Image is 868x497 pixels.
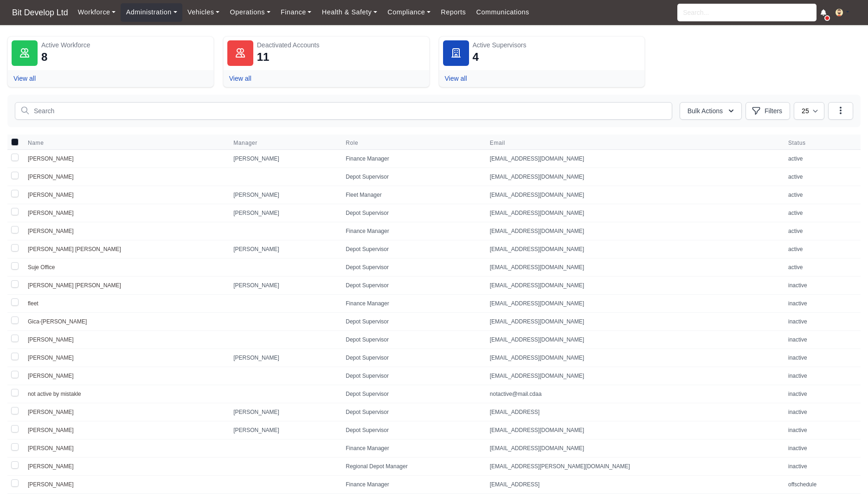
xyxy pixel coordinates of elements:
[228,240,340,258] td: [PERSON_NAME]
[484,385,783,403] td: notactive@mail.cdaa
[783,204,861,222] td: active
[28,192,74,198] a: [PERSON_NAME]
[340,295,484,313] td: Finance Manager
[228,349,340,367] td: [PERSON_NAME]
[680,102,742,120] button: Bulk Actions
[28,373,74,379] a: [PERSON_NAME]
[436,3,471,21] a: Reports
[783,403,861,421] td: inactive
[484,222,783,240] td: [EMAIL_ADDRESS][DOMAIN_NAME]
[783,277,861,295] td: inactive
[28,155,74,162] a: [PERSON_NAME]
[28,228,74,234] a: [PERSON_NAME]
[340,222,484,240] td: Finance Manager
[41,50,47,65] div: 8
[484,150,783,168] td: [EMAIL_ADDRESS][DOMAIN_NAME]
[788,139,855,147] span: Status
[783,186,861,204] td: active
[28,210,74,216] a: [PERSON_NAME]
[484,331,783,349] td: [EMAIL_ADDRESS][DOMAIN_NAME]
[28,336,74,343] a: [PERSON_NAME]
[257,50,270,65] div: 11
[229,75,251,82] a: View all
[346,139,366,147] button: Role
[28,409,74,415] a: [PERSON_NAME]
[228,204,340,222] td: [PERSON_NAME]
[746,102,790,120] button: Filters
[484,439,783,458] td: [EMAIL_ADDRESS][DOMAIN_NAME]
[228,403,340,421] td: [PERSON_NAME]
[340,421,484,439] td: Depot Supervisor
[276,3,317,21] a: Finance
[28,427,74,433] a: [PERSON_NAME]
[233,139,265,147] button: Manager
[484,168,783,186] td: [EMAIL_ADDRESS][DOMAIN_NAME]
[340,258,484,277] td: Depot Supervisor
[225,3,275,21] a: Operations
[28,318,87,325] a: Gica-[PERSON_NAME]
[257,40,425,50] div: Deactivated Accounts
[28,246,121,252] a: [PERSON_NAME] [PERSON_NAME]
[182,3,225,21] a: Vehicles
[340,349,484,367] td: Depot Supervisor
[340,439,484,458] td: Finance Manager
[340,385,484,403] td: Depot Supervisor
[317,3,383,21] a: Health & Safety
[783,385,861,403] td: inactive
[783,258,861,277] td: active
[484,240,783,258] td: [EMAIL_ADDRESS][DOMAIN_NAME]
[340,204,484,222] td: Depot Supervisor
[233,139,257,147] span: Manager
[28,174,74,180] a: [PERSON_NAME]
[28,300,39,307] a: fleet
[783,240,861,258] td: active
[7,4,73,22] a: Bit Develop Ltd
[445,75,467,82] a: View all
[340,168,484,186] td: Depot Supervisor
[340,331,484,349] td: Depot Supervisor
[783,458,861,476] td: inactive
[228,421,340,439] td: [PERSON_NAME]
[783,222,861,240] td: active
[13,75,36,82] a: View all
[783,295,861,313] td: inactive
[340,150,484,168] td: Finance Manager
[484,367,783,385] td: [EMAIL_ADDRESS][DOMAIN_NAME]
[783,421,861,439] td: inactive
[484,277,783,295] td: [EMAIL_ADDRESS][DOMAIN_NAME]
[783,313,861,331] td: inactive
[484,349,783,367] td: [EMAIL_ADDRESS][DOMAIN_NAME]
[340,403,484,421] td: Depot Supervisor
[340,186,484,204] td: Fleet Manager
[28,139,44,147] span: Name
[228,186,340,204] td: [PERSON_NAME]
[228,150,340,168] td: [PERSON_NAME]
[783,168,861,186] td: active
[121,3,182,21] a: Administration
[484,403,783,421] td: [EMAIL_ADDRESS]
[7,3,73,22] span: Bit Develop Ltd
[484,421,783,439] td: [EMAIL_ADDRESS][DOMAIN_NAME]
[484,476,783,494] td: [EMAIL_ADDRESS]
[484,186,783,204] td: [EMAIL_ADDRESS][DOMAIN_NAME]
[340,277,484,295] td: Depot Supervisor
[346,139,358,147] span: Role
[15,102,672,120] input: Search
[382,3,436,21] a: Compliance
[73,3,121,21] a: Workforce
[28,264,55,271] a: Suje Office
[471,3,534,21] a: Communications
[783,476,861,494] td: offschedule
[340,367,484,385] td: Depot Supervisor
[783,150,861,168] td: active
[28,355,74,361] a: [PERSON_NAME]
[484,458,783,476] td: [EMAIL_ADDRESS][PERSON_NAME][DOMAIN_NAME]
[340,240,484,258] td: Depot Supervisor
[783,367,861,385] td: inactive
[28,391,81,397] a: not active by mistakle
[340,458,484,476] td: Regional Depot Manager
[473,50,479,65] div: 4
[783,331,861,349] td: inactive
[677,4,817,21] input: Search...
[28,282,121,289] a: [PERSON_NAME] [PERSON_NAME]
